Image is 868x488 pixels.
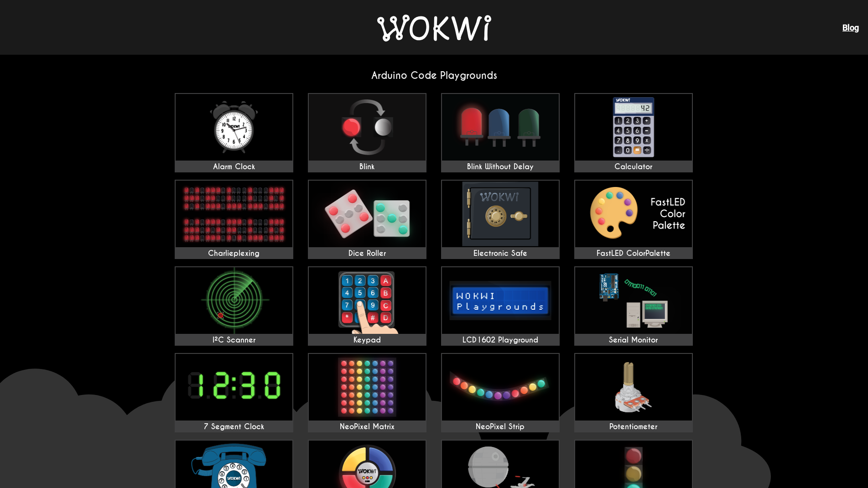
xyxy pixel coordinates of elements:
img: Serial Monitor [575,267,692,334]
a: LCD1602 Playground [441,266,560,346]
img: NeoPixel Matrix [309,354,426,421]
div: Blink [309,162,426,171]
div: Keypad [309,336,426,345]
a: Calculator [574,93,693,172]
h2: Arduino Code Playgrounds [167,69,701,82]
a: I²C Scanner [175,266,293,346]
div: Calculator [575,162,692,171]
div: Serial Monitor [575,336,692,345]
div: LCD1602 Playground [442,336,559,345]
div: Potentiometer [575,422,692,431]
a: NeoPixel Matrix [308,353,426,432]
a: Blink Without Delay [441,93,560,172]
img: Charlieplexing [176,181,292,247]
div: FastLED ColorPalette [575,249,692,258]
img: Calculator [575,94,692,161]
img: NeoPixel Strip [442,354,559,421]
a: Electronic Safe [441,180,560,259]
div: Charlieplexing [176,249,292,258]
a: NeoPixel Strip [441,353,560,432]
img: Wokwi [377,15,491,42]
div: NeoPixel Strip [442,422,559,431]
img: Dice Roller [309,181,426,247]
div: Blink Without Delay [442,162,559,171]
div: Electronic Safe [442,249,559,258]
div: I²C Scanner [176,336,292,345]
a: Charlieplexing [175,180,293,259]
img: FastLED ColorPalette [575,181,692,247]
a: FastLED ColorPalette [574,180,693,259]
img: Potentiometer [575,354,692,421]
a: Keypad [308,266,426,346]
img: Alarm Clock [176,94,292,161]
img: Blink Without Delay [442,94,559,161]
a: Alarm Clock [175,93,293,172]
a: Potentiometer [574,353,693,432]
a: Blog [842,23,859,32]
div: 7 Segment Clock [176,422,292,431]
a: Dice Roller [308,180,426,259]
a: 7 Segment Clock [175,353,293,432]
img: Electronic Safe [442,181,559,247]
a: Serial Monitor [574,266,693,346]
div: NeoPixel Matrix [309,422,426,431]
img: Keypad [309,267,426,334]
a: Blink [308,93,426,172]
div: Alarm Clock [176,162,292,171]
img: Blink [309,94,426,161]
img: 7 Segment Clock [176,354,292,421]
img: LCD1602 Playground [442,267,559,334]
img: I²C Scanner [176,267,292,334]
div: Dice Roller [309,249,426,258]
